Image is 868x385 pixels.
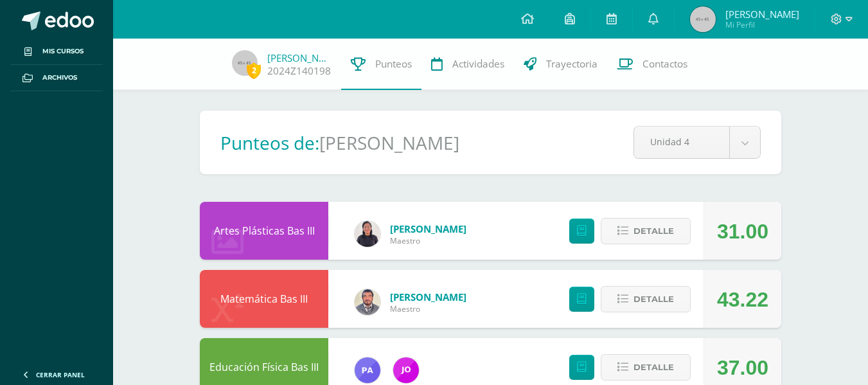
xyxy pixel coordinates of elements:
div: Matemática Bas III [200,270,328,328]
span: Actividades [452,57,504,71]
button: Detalle [601,354,691,381]
span: Contactos [642,57,687,71]
a: Unidad 4 [634,127,760,158]
a: [PERSON_NAME] [390,222,466,235]
a: [PERSON_NAME] [267,51,332,64]
span: [PERSON_NAME] [725,8,799,21]
h1: Punteos de: [220,130,319,155]
a: [PERSON_NAME] [390,291,466,303]
div: Artes Plásticas Bas III [200,202,328,260]
span: Mis cursos [42,46,84,57]
img: b44a260999c9d2f44e9afe0ea64fd14b.png [355,221,380,247]
button: Detalle [601,286,691,312]
span: Maestro [390,303,466,314]
a: Mis cursos [10,39,103,65]
img: b3ade3febffa627f9cc084759de04a77.png [355,289,380,315]
h1: [PERSON_NAME] [319,130,459,155]
a: Punteos [341,39,421,90]
a: Archivos [10,65,103,91]
a: Actividades [421,39,514,90]
span: Cerrar panel [36,370,85,379]
a: Contactos [607,39,697,90]
span: Trayectoria [546,57,598,71]
span: Unidad 4 [650,127,713,157]
div: 31.00 [717,202,768,260]
img: 45x45 [232,50,258,76]
img: 45x45 [690,6,716,32]
span: Detalle [633,355,674,379]
span: Detalle [633,219,674,243]
span: Archivos [42,73,77,83]
a: Trayectoria [514,39,607,90]
span: Maestro [390,235,466,246]
span: 2 [247,62,261,78]
img: 616581b55804112b05f25e86733e6298.png [355,357,380,383]
span: Detalle [633,287,674,311]
span: Punteos [375,57,412,71]
span: Mi Perfil [725,19,799,30]
div: 43.22 [717,271,768,328]
img: 75b744ccd90b308547c4c603ec795dc0.png [393,357,419,383]
button: Detalle [601,218,691,244]
a: 2024Z140198 [267,64,331,78]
